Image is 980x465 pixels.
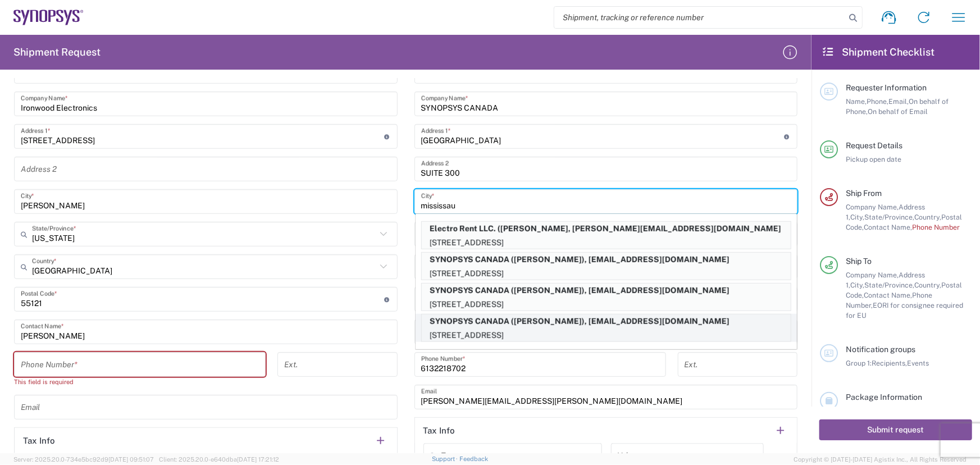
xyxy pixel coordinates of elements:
span: Server: 2025.20.0-734e5bc92d9 [13,456,154,463]
span: EORI for consignee required for EU [846,301,963,320]
p: [STREET_ADDRESS] [422,236,791,250]
span: Country, [914,281,941,289]
span: Ship To [846,257,872,266]
span: City, [850,213,864,221]
p: SYNOPSYS CANADA (SENAD HASIC), shasic@synopsys.com [422,284,791,298]
h2: Shipment Request [13,45,101,59]
span: Copyright © [DATE]-[DATE] Agistix Inc., All Rights Reserved [794,454,967,464]
span: Country, [914,213,941,221]
span: Contact Name, [864,291,912,299]
span: Ship From [846,189,882,198]
p: [STREET_ADDRESS] [422,267,791,281]
span: Phone, [867,97,888,106]
span: [DATE] 17:21:12 [237,456,279,463]
button: Submit request [819,420,972,440]
span: State/Province, [864,281,914,289]
span: [DATE] 09:51:07 [108,456,154,463]
span: Package Information [846,393,922,402]
span: Email, [888,97,909,106]
p: SYNOPSYS CANADA (SENAD HASIC), shasic@synopsys.com [422,253,791,267]
h2: Shipment Checklist [822,45,935,59]
span: Recipients, [872,359,907,367]
h2: Tax Info [423,425,455,436]
span: On behalf of Email [868,107,928,116]
span: Events [907,359,929,367]
h2: Tax Info [23,435,55,446]
input: Shipment, tracking or reference number [554,7,845,28]
span: Contact Name, [864,223,912,231]
span: City, [850,281,864,289]
p: [STREET_ADDRESS] [422,329,791,343]
p: Electro Rent LLC. (Raymond Reader), raymond.reader@electrorent.com [422,222,791,236]
span: Company Name, [846,271,899,279]
a: Feedback [459,455,488,462]
span: Request Details [846,141,902,150]
span: Phone Number [912,223,960,231]
div: This field is required [14,377,266,387]
span: Notification groups [846,345,915,354]
span: Name, [846,97,867,106]
span: Group 1: [846,359,872,367]
p: SYNOPSYS CANADA (SENAD HASIC), shasic@synopsys.com [422,314,791,329]
span: Pickup open date [846,155,901,163]
span: State/Province, [864,213,914,221]
span: Client: 2025.20.0-e640dba [159,456,279,463]
a: Support [432,455,460,462]
span: Requester Information [846,83,927,92]
span: Company Name, [846,203,899,211]
p: [STREET_ADDRESS] [422,298,791,312]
